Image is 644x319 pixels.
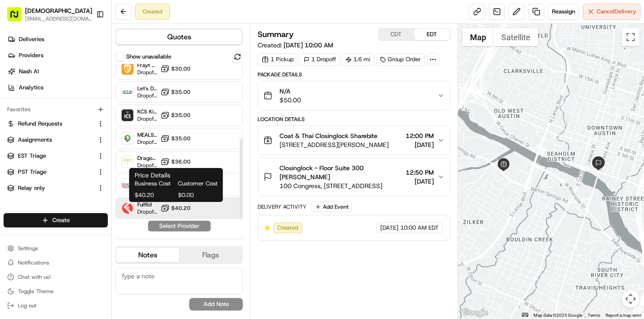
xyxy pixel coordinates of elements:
[284,41,333,49] span: [DATE] 10:00 AM
[7,136,93,144] a: Assignments
[406,177,434,186] span: [DATE]
[23,58,148,67] input: Clear
[7,184,93,192] a: Relay only
[18,184,45,192] span: Relay only
[74,139,77,146] span: •
[28,139,72,146] span: [PERSON_NAME]
[135,191,174,199] span: $40.20
[7,120,93,128] a: Refund Requests
[18,176,68,185] span: Knowledge Base
[19,85,35,101] img: 8571987876998_91fb9ceb93ad5c398215_72.jpg
[122,133,133,144] img: MEALS NOW
[178,180,218,188] span: Customer Cost
[18,259,49,266] span: Notifications
[126,53,171,61] label: Show unavailable
[122,63,133,75] img: Frayt - Sharebite
[122,156,133,168] img: Dragonfly (Catering Onfleet)
[18,273,51,281] span: Chat with us!
[258,41,333,50] span: Created:
[137,108,157,115] span: KCS King Courier
[258,203,306,210] div: Delivery Activity
[4,181,108,195] button: Relay only
[280,164,402,181] span: Closinglock - Floor Suite 300 [PERSON_NAME]
[280,87,301,96] span: N/A
[171,158,191,165] span: $36.00
[4,256,108,269] button: Notifications
[376,53,425,66] div: Group Order
[622,28,640,46] button: Toggle fullscreen view
[9,9,27,27] img: Nash
[7,152,93,160] a: EST Triage
[40,85,147,94] div: Start new chat
[137,201,157,208] span: Fulflld
[135,180,174,188] span: Business Cost
[4,4,93,25] button: [DEMOGRAPHIC_DATA][EMAIL_ADDRESS][DOMAIN_NAME]
[18,136,52,144] span: Assignments
[4,80,111,95] a: Analytics
[5,172,72,188] a: 📗Knowledge Base
[52,216,70,224] span: Create
[258,116,450,123] div: Location Details
[494,28,538,46] button: Show satellite imagery
[161,157,191,166] button: $36.00
[122,109,133,121] img: KCS King Courier
[179,248,242,262] button: Flags
[258,30,294,38] h3: Summary
[137,115,157,122] span: Dropoff ETA -
[522,313,528,317] button: Keyboard shortcuts
[406,168,434,177] span: 12:50 PM
[4,32,111,46] a: Deliveries
[9,36,163,50] p: Welcome 👋
[72,172,147,188] a: 💻API Documentation
[161,134,191,143] button: $35.00
[18,168,47,176] span: PST Triage
[460,307,490,319] a: Open this area in Google Maps (opens a new window)
[4,285,108,298] button: Toggle Theme
[122,202,133,214] img: Fulflld
[280,131,377,140] span: Coat & Thai Closinglock Sharebite
[171,112,191,119] span: $35.00
[19,35,44,43] span: Deliveries
[4,102,108,117] div: Favorites
[4,242,108,255] button: Settings
[116,30,242,44] button: Quotes
[277,224,298,232] span: Created
[152,88,163,99] button: Start new chat
[40,94,123,101] div: We're available if you need us!
[137,155,157,162] span: Dragonfly (Catering Onfleet)
[380,224,398,232] span: [DATE]
[4,117,108,131] button: Refund Requests
[19,51,43,59] span: Providers
[137,69,157,76] span: Dropoff ETA -
[137,62,157,69] span: Frayt - Sharebite
[139,114,163,125] button: See all
[18,288,54,295] span: Toggle Theme
[4,213,108,227] button: Create
[312,201,352,212] button: Add Event
[122,179,133,191] img: RedWagon
[4,165,108,179] button: PST Triage
[414,29,450,40] button: EDT
[63,197,108,204] a: Powered byPylon
[4,48,111,63] a: Providers
[4,133,108,147] button: Assignments
[18,245,38,252] span: Settings
[137,92,157,99] span: Dropoff ETA -
[122,86,133,98] img: Let's Do Delivery
[300,53,340,66] div: 1 Dropoff
[171,135,191,142] span: $35.00
[137,139,157,146] span: Dropoff ETA -
[18,120,62,128] span: Refund Requests
[137,85,157,92] span: Let's Do Delivery
[25,6,92,15] button: [DEMOGRAPHIC_DATA]
[280,96,301,105] span: $50.00
[7,168,93,176] a: PST Triage
[378,29,414,40] button: CDT
[25,15,92,22] button: [EMAIL_ADDRESS][DOMAIN_NAME]
[258,71,450,78] div: Package Details
[280,181,402,190] span: 100 Congress, [STREET_ADDRESS]
[622,290,640,308] button: Map camera controls
[552,8,575,16] span: Reassign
